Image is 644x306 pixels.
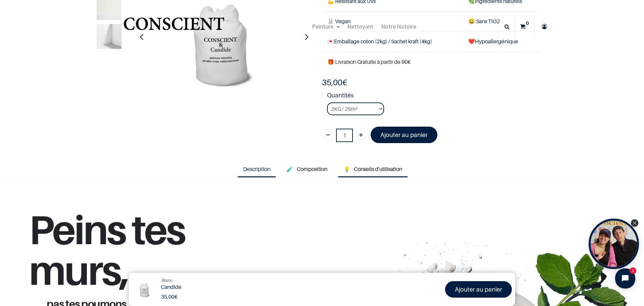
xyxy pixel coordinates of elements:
span: 💌 [327,38,334,45]
span: Conseils d'utilisation [354,166,402,172]
span: 🧪 [286,166,293,172]
span: 💡 [343,166,350,172]
font: Ajouter au panier [455,286,502,293]
b: € [322,78,347,87]
div: Open Tolstoy widget [589,219,639,269]
strong: Quantités [327,91,542,102]
a: Ajouter au panier [445,281,512,298]
div: Tolstoy bubble widget [589,219,639,269]
a: Peinture [308,15,343,38]
a: Supprimer [322,129,334,141]
a: Ajouter au panier [371,127,437,143]
td: ❤️Hypoallergénique [463,32,542,52]
a: Logo of Conscient [122,13,226,40]
span: 35,00 [161,293,174,300]
img: Product Image [132,276,157,301]
td: Emballage coton (2kg) / Sachet kraft (4kg) [322,32,463,52]
a: Blanc [162,277,173,284]
h1: Peins tes murs, [29,209,287,299]
span: Composition [297,166,327,172]
span: Blanc [162,277,173,283]
span: 35,00 [322,78,342,87]
iframe: Tidio Chat [609,263,641,294]
span: Description [243,166,270,172]
b: € [161,293,177,300]
a: Ajouter [355,129,367,141]
h1: Candide [161,284,319,290]
a: 0 [515,15,534,38]
img: Conscient [122,13,226,40]
span: Notre histoire [381,23,416,30]
sup: 0 [524,20,531,27]
span: Peinture [312,23,333,30]
div: Open Tolstoy [589,219,639,269]
div: Close Tolstoy widget [631,219,638,227]
font: 🎁 Livraison Gratuite à partir de 90€ [327,58,411,65]
span: Nettoyant [347,23,373,30]
font: Ajouter au panier [380,131,428,138]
